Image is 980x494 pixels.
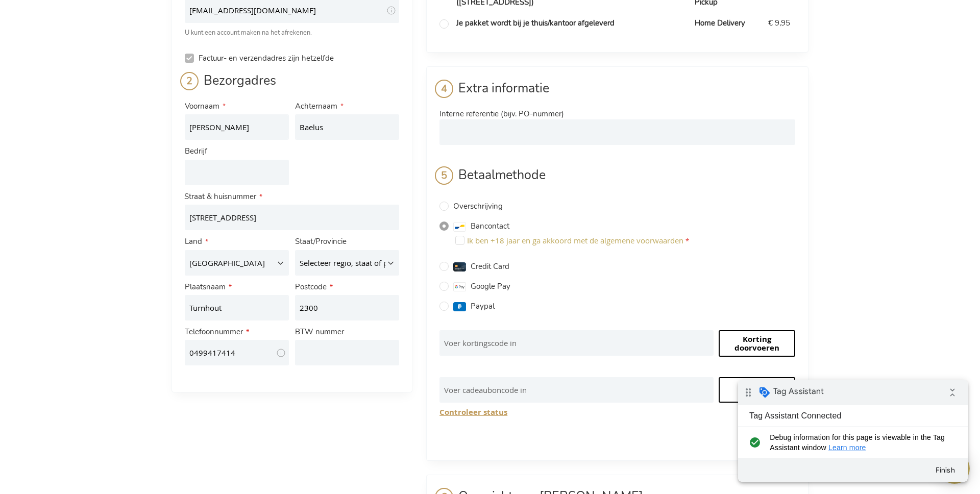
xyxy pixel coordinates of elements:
span: Debug information for this page is viewable in the Tag Assistant window [32,53,213,73]
button: Finish [189,81,226,100]
div: Bezorgadres [185,72,399,98]
span: Tag Assistant [35,7,86,17]
a: Learn more [90,64,128,72]
span: Google Pay [471,281,510,291]
span: € 9,95 [768,18,790,28]
span: Achternaam [295,101,337,111]
span: Overschrijving [453,201,503,211]
span: Plaatsnaam [185,282,226,292]
i: Collapse debug badge [204,3,225,23]
input: Voer kortingscode in [439,330,714,356]
span: Bedrijf [185,146,207,156]
i: check_circle [8,53,25,73]
span: Telefoonnummer [185,327,243,337]
img: paypal.svg [453,302,466,312]
input: Activeer [719,377,795,403]
td: Home Delivery [690,13,763,34]
span: Credit Card [471,261,509,271]
img: googlepay.svg [453,282,466,292]
img: creditcard.svg [453,262,466,272]
span: BTW nummer [295,327,344,337]
span: Bancontact [471,221,509,231]
span: Postcode [295,282,327,292]
div: Betaalmethode [439,166,795,192]
span: Voornaam [185,101,219,111]
span: Interne referentie (bijv. PO-nummer) [439,109,564,119]
img: bancontact.svg [453,222,466,232]
span: U kunt een account maken na het afrekenen. [185,28,312,37]
span: Je pakket wordt bij je thuis/kantoor afgeleverd [456,18,615,28]
span: Land [185,236,202,246]
span: Korting doorvoeren [734,334,779,353]
span: Paypal [471,301,495,311]
span: Staat/Provincie [295,236,347,246]
div: Extra informatie [439,80,795,106]
span: Factuur- en verzendadres zijn hetzelfde [199,53,334,63]
span: Ik ben +18 jaar en ga akkoord met de algemene voorwaarden [467,235,683,245]
button: Controleer status [439,408,507,416]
